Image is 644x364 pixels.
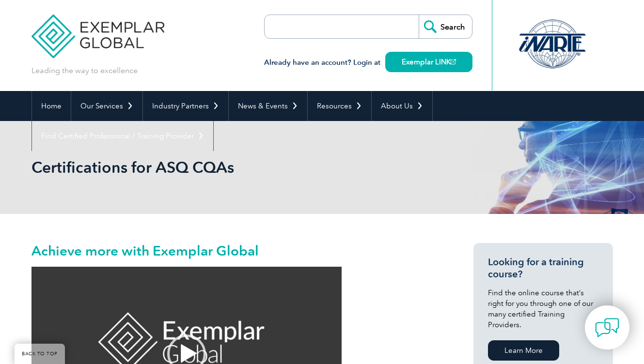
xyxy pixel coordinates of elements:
h3: Looking for a training course? [488,256,598,280]
img: contact-chat.png [595,316,619,340]
h2: Certifications for ASQ CQAs [31,160,439,175]
a: Exemplar LINK [385,52,472,72]
h3: Already have an account? Login at [264,57,472,69]
a: About Us [372,91,432,121]
p: Leading the way to excellence [31,65,138,76]
input: Search [419,15,472,38]
h2: Achieve more with Exemplar Global [31,243,439,258]
a: Our Services [71,91,142,121]
a: Learn More [488,340,559,361]
a: News & Events [229,91,307,121]
a: Resources [308,91,371,121]
a: Find Certified Professional / Training Provider [32,121,213,151]
p: Find the online course that’s right for you through one of our many certified Training Providers. [488,288,598,330]
img: open_square.png [451,59,456,64]
a: Home [32,91,71,121]
a: BACK TO TOP [15,344,65,364]
a: Industry Partners [143,91,228,121]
